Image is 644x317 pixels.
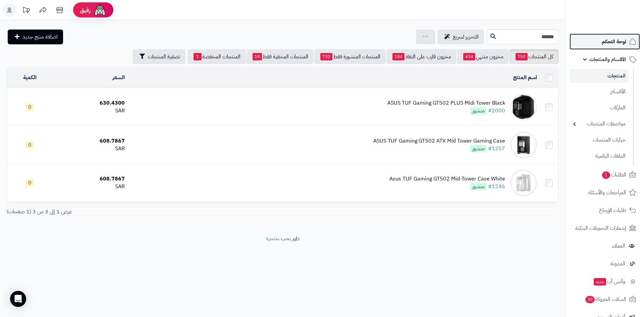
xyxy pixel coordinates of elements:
[373,137,505,145] div: ASUS TUF Gaming GT502 ATX Mid Tower Gaming Case
[585,296,595,303] span: 30
[570,85,629,99] a: الأقسام
[570,291,640,307] a: السلات المتروكة30
[56,183,125,191] div: SAR
[570,149,629,163] a: الملفات الرقمية
[588,188,626,197] span: المراجعات والأسئلة
[488,182,505,191] a: #1246
[247,49,314,64] a: المنتجات المخفية فقط18
[112,73,125,82] a: السعر
[132,49,185,64] button: تصفية المنتجات
[194,53,202,60] span: 1
[386,49,457,64] a: مخزون قارب على النفاذ184
[26,179,34,187] span: 0
[599,206,626,215] span: طلبات الإرجاع
[314,49,386,64] a: المنتجات المنشورة فقط732
[392,53,405,60] span: 184
[612,241,625,251] span: العملاء
[80,6,91,14] span: رفيق
[56,175,125,183] div: 608.7867
[470,145,487,152] span: منشور
[513,73,537,82] a: اسم المنتج
[610,259,625,268] span: المدونة
[320,53,332,60] span: 732
[570,273,640,289] a: وآتس آبجديد
[509,49,558,64] a: كل المنتجات750
[570,256,640,272] a: المدونة
[488,145,505,153] a: #1257
[148,53,180,61] span: تصفية المنتجات
[516,53,528,60] span: 750
[601,170,626,179] span: الطلبات
[593,277,625,286] span: وآتس آب
[93,3,107,17] img: ai-face.png
[594,278,606,285] span: جديد
[589,55,626,64] span: الأقسام والمنتجات
[8,30,63,44] a: اضافة منتج جديد
[470,107,487,114] span: منشور
[585,295,626,304] span: السلات المتروكة
[457,49,509,64] a: مخزون منتهي434
[570,117,629,131] a: مواصفات المنتجات
[23,73,37,82] a: الكمية
[437,30,484,44] a: التحرير لسريع
[570,69,629,83] a: المنتجات
[570,220,640,236] a: إشعارات التحويلات البنكية
[470,183,487,190] span: منشور
[56,145,125,153] div: SAR
[56,137,125,145] div: 608.7867
[570,133,629,147] a: خيارات المنتجات
[253,53,262,60] span: 18
[56,99,125,107] div: 630.4300
[488,107,505,115] a: #2000
[570,167,640,183] a: الطلبات1
[389,175,505,183] div: Asus TUF Gaming GT502 Mid-Tower Case White
[510,131,537,158] img: ASUS TUF Gaming GT502 ATX Mid Tower Gaming Case
[22,33,58,41] span: اضافة منتج جديد
[570,202,640,218] a: طلبات الإرجاع
[266,234,278,243] a: متجرة
[602,171,610,179] span: 1
[187,49,246,64] a: المنتجات المخفضة1
[26,141,34,149] span: 0
[570,101,629,115] a: الماركات
[387,99,505,107] div: ASUS TUF Gaming GT502 PLUS Midi Tower Black
[570,34,640,50] a: لوحة التحكم
[56,107,125,115] div: SAR
[570,184,640,201] a: المراجعات والأسئلة
[463,53,475,60] span: 434
[26,103,34,111] span: 0
[18,3,35,18] a: تحديثات المنصة
[453,33,479,41] span: التحرير لسريع
[10,291,26,307] div: Open Intercom Messenger
[510,169,537,196] img: Asus TUF Gaming GT502 Mid-Tower Case White
[570,238,640,254] a: العملاء
[510,94,537,120] img: ASUS TUF Gaming GT502 PLUS Midi Tower Black
[602,37,626,46] span: لوحة التحكم
[575,223,626,233] span: إشعارات التحويلات البنكية
[2,208,283,216] div: عرض 1 إلى 3 من 3 (1 صفحات)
